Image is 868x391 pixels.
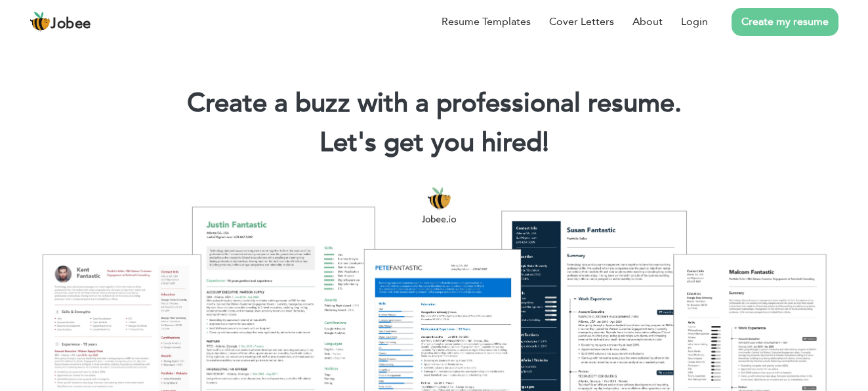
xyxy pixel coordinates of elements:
[549,14,614,30] a: Cover Letters
[20,126,848,160] h2: Let's
[30,11,51,32] img: jobee.io
[442,14,531,30] a: Resume Templates
[51,17,91,31] span: Jobee
[20,87,848,121] h1: Create a buzz with a professional resume.
[681,14,708,30] a: Login
[384,125,549,161] span: get you hired!
[732,8,838,36] a: Create my resume
[632,14,663,30] a: About
[30,11,91,32] a: Jobee
[543,125,548,161] span: |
